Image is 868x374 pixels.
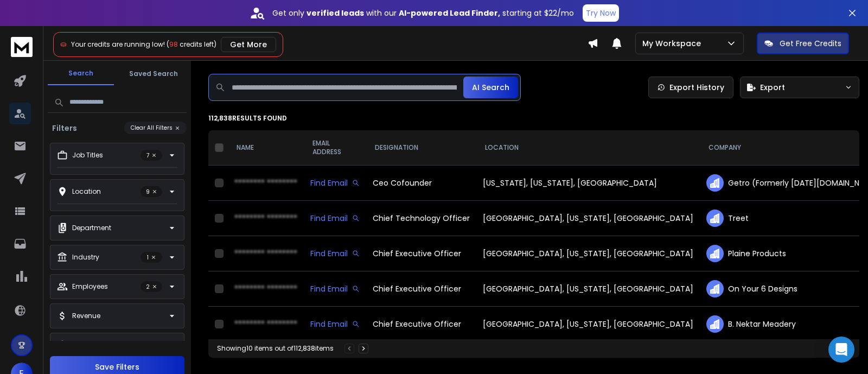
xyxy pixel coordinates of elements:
p: Get only with our starting at $22/mo [272,8,574,18]
button: Get Free Credits [757,33,849,54]
p: 1 [141,252,162,263]
p: Location [72,187,101,196]
p: 112,838 results found [208,114,859,123]
td: [GEOGRAPHIC_DATA], [US_STATE], [GEOGRAPHIC_DATA] [476,201,700,236]
p: 9 [141,186,162,197]
td: Chief Executive Officer [366,236,476,271]
p: 2 [141,281,162,292]
p: My Workspace [642,38,705,49]
p: Get Free Credits [780,38,841,49]
div: Find Email [310,213,360,224]
a: Export History [648,77,733,98]
th: DESIGNATION [366,130,476,166]
img: logo [11,37,33,57]
div: Find Email [310,178,360,188]
div: Open Intercom Messenger [828,337,854,363]
div: Find Email [310,283,360,294]
h3: Filters [48,123,81,134]
span: 98 [169,40,178,49]
td: [GEOGRAPHIC_DATA], [US_STATE], [GEOGRAPHIC_DATA] [476,236,700,271]
p: Department [72,224,111,232]
p: Employees [72,282,108,291]
p: Try Now [586,8,616,18]
p: Industry [72,253,99,262]
button: Clear All Filters [124,122,187,134]
div: Find Email [310,248,360,259]
th: EMAIL ADDRESS [304,130,366,166]
span: ( credits left) [167,40,216,49]
td: [GEOGRAPHIC_DATA], [US_STATE], [GEOGRAPHIC_DATA] [476,307,700,342]
p: Job Titles [72,151,103,160]
strong: verified leads [307,8,364,18]
div: Find Email [310,319,360,329]
td: Chief Executive Officer [366,307,476,342]
strong: AI-powered Lead Finder, [399,8,500,18]
td: [US_STATE], [US_STATE], [GEOGRAPHIC_DATA] [476,166,700,201]
td: Ceo Cofounder [366,166,476,201]
p: Domains [72,341,103,350]
button: AI Search [463,77,518,98]
div: Showing 10 items out of 112,838 items [217,344,334,353]
th: LOCATION [476,130,700,166]
button: Get More [221,37,276,52]
td: [GEOGRAPHIC_DATA], [US_STATE], [GEOGRAPHIC_DATA] [476,271,700,307]
button: Try Now [583,4,619,22]
span: Your credits are running low! [71,40,165,49]
th: NAME [228,130,304,166]
button: Saved Search [120,63,187,85]
button: Search [48,62,114,85]
p: Revenue [72,312,100,320]
p: 7 [141,150,162,161]
td: Chief Technology Officer [366,201,476,236]
span: Export [760,82,785,93]
td: Chief Executive Officer [366,271,476,307]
